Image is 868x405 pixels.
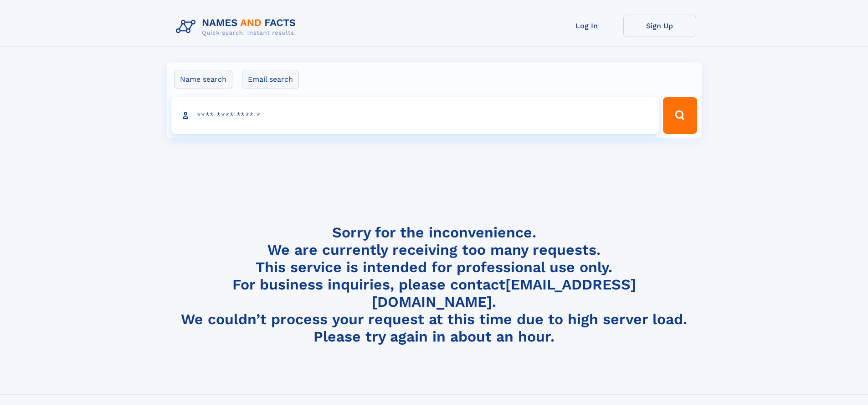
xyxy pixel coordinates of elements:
[623,15,696,37] a: Sign Up
[372,276,636,310] a: [EMAIL_ADDRESS][DOMAIN_NAME]
[172,15,303,39] img: Logo Names and Facts
[172,224,696,346] h4: Sorry for the inconvenience. We are currently receiving too many requests. This service is intend...
[663,97,697,134] button: Search Button
[171,97,659,134] input: search input
[550,15,623,37] a: Log In
[242,70,299,89] label: Email search
[174,70,232,89] label: Name search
